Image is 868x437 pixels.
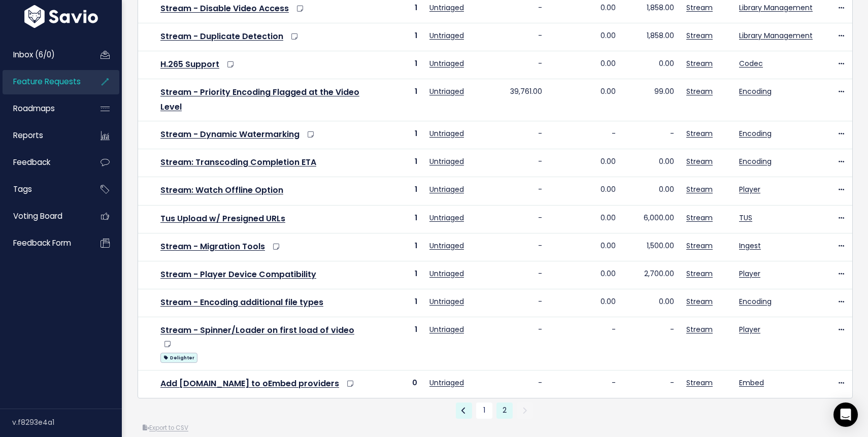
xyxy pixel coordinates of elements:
a: Encoding [739,296,772,307]
td: 1 [368,121,423,149]
td: 99.00 [622,79,680,121]
a: Tus Upload w/ Presigned URLs [160,213,285,224]
a: Player [739,268,760,279]
a: Stream - Duplicate Detection [160,30,283,42]
a: Stream - Encoding additional file types [160,296,323,308]
a: Untriaged [429,378,464,388]
td: 1 [368,149,423,177]
a: Stream - Priority Encoding Flagged at the Video Level [160,86,359,113]
td: 1 [368,289,423,317]
a: Untriaged [429,296,464,307]
img: logo-white.9d6f32f41409.svg [22,5,101,28]
td: 39,761.00 [482,79,548,121]
span: Feature Requests [13,76,81,87]
td: 2,700.00 [622,261,680,289]
a: Stream - Migration Tools [160,241,265,252]
td: - [622,121,680,149]
a: Untriaged [429,128,464,139]
td: 6,000.00 [622,205,680,233]
td: - [482,205,548,233]
td: - [482,261,548,289]
span: 2 [496,402,513,419]
div: Open Intercom Messenger [833,402,858,427]
td: 1 [368,205,423,233]
a: Stream [686,30,713,41]
a: Encoding [739,86,772,96]
a: Stream: Watch Offline Option [160,184,283,196]
td: 0.00 [548,51,622,79]
a: Untriaged [429,184,464,194]
a: Stream - Disable Video Access [160,3,289,14]
a: Stream [686,213,713,223]
td: 0.00 [548,205,622,233]
a: Feedback form [3,231,84,255]
span: Roadmaps [13,103,55,114]
a: Stream - Dynamic Watermarking [160,128,299,140]
td: 1 [368,177,423,205]
a: Delighter [160,351,197,363]
td: 1 [368,317,423,370]
td: 0.00 [548,233,622,261]
td: - [482,23,548,51]
td: 0.00 [622,149,680,177]
a: Stream - Spinner/Loader on first load of video [160,324,354,336]
a: Untriaged [429,324,464,334]
a: Stream [686,296,713,307]
a: Untriaged [429,268,464,279]
a: Stream - Player Device Compatibility [160,268,316,280]
a: Stream [686,86,713,96]
td: 0.00 [548,177,622,205]
span: Inbox (6/0) [13,49,55,60]
a: 1 [476,402,492,419]
a: Player [739,184,760,194]
td: 1 [368,261,423,289]
a: Untriaged [429,58,464,69]
td: - [482,289,548,317]
a: Stream [686,58,713,69]
td: 0.00 [622,51,680,79]
a: H.265 Support [160,58,219,70]
span: Delighter [160,353,197,363]
a: Reports [3,124,84,147]
a: Untriaged [429,156,464,166]
a: TUS [739,213,752,223]
a: Untriaged [429,30,464,41]
td: 0.00 [548,149,622,177]
a: Feature Requests [3,70,84,93]
td: - [482,149,548,177]
a: Stream [686,128,713,139]
a: Stream [686,241,713,251]
a: Feedback [3,151,84,174]
a: Codec [739,58,763,69]
a: Roadmaps [3,97,84,120]
a: Voting Board [3,205,84,228]
td: - [482,317,548,370]
a: Add [DOMAIN_NAME] to oEmbed providers [160,378,339,389]
a: Player [739,324,760,334]
a: Stream [686,268,713,279]
td: - [622,317,680,370]
td: 0 [368,370,423,398]
span: Reports [13,130,43,141]
a: Ingest [739,241,761,251]
td: - [622,370,680,398]
a: Embed [739,378,764,388]
a: Untriaged [429,213,464,223]
span: Voting Board [13,211,62,221]
div: v.f8293e4a1 [12,409,122,435]
a: Untriaged [429,3,464,13]
td: - [548,370,622,398]
a: Stream [686,378,713,388]
a: Untriaged [429,241,464,251]
a: Library Management [739,3,813,13]
a: Stream: Transcoding Completion ETA [160,156,316,168]
td: 0.00 [548,79,622,121]
a: Stream [686,324,713,334]
td: 0.00 [622,289,680,317]
a: Inbox (6/0) [3,43,84,66]
a: Encoding [739,128,772,139]
td: 0.00 [622,177,680,205]
td: 1 [368,23,423,51]
a: Stream [686,184,713,194]
a: Export to CSV [143,424,188,432]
